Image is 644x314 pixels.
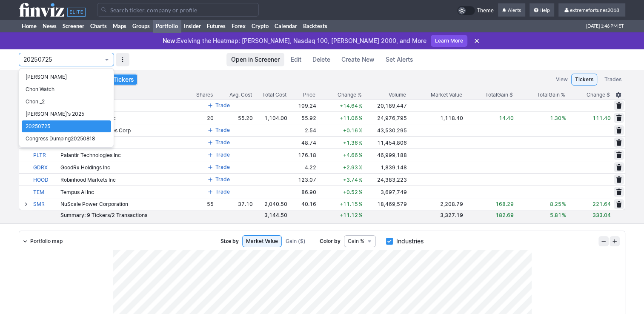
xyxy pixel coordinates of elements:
[26,122,107,131] span: 20250725
[26,73,107,81] span: [PERSON_NAME]
[26,134,107,143] span: Congress Dumping20250818
[26,85,107,94] span: Chon Watch
[26,110,107,118] span: [PERSON_NAME]'s 2025
[26,97,107,106] span: Chon _2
